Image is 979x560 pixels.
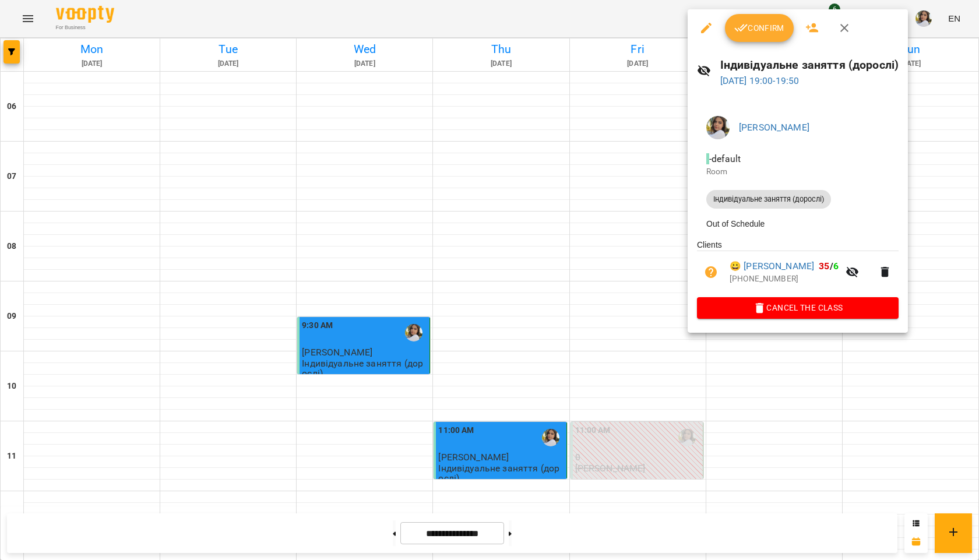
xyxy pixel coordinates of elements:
span: 6 [833,260,839,272]
span: Confirm [734,21,784,35]
b: / [819,260,839,272]
button: Unpaid. Bill the attendance? [697,258,725,286]
button: Confirm [725,14,794,42]
span: - default [706,153,743,164]
p: [PHONE_NUMBER] [730,273,839,285]
a: [DATE] 19:00-19:50 [720,75,800,86]
li: Out of Schedule [697,213,899,234]
p: Room [706,166,889,178]
a: [PERSON_NAME] [739,122,809,133]
span: Cancel the class [706,301,889,315]
button: Cancel the class [697,297,899,318]
h6: Індивідуальне заняття (дорослі) [720,56,899,74]
span: 35 [819,260,829,272]
span: Індивідуальне заняття (дорослі) [706,194,831,205]
ul: Clients [697,239,899,297]
img: 190f836be431f48d948282a033e518dd.jpg [706,116,730,139]
a: 😀 [PERSON_NAME] [730,259,814,273]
